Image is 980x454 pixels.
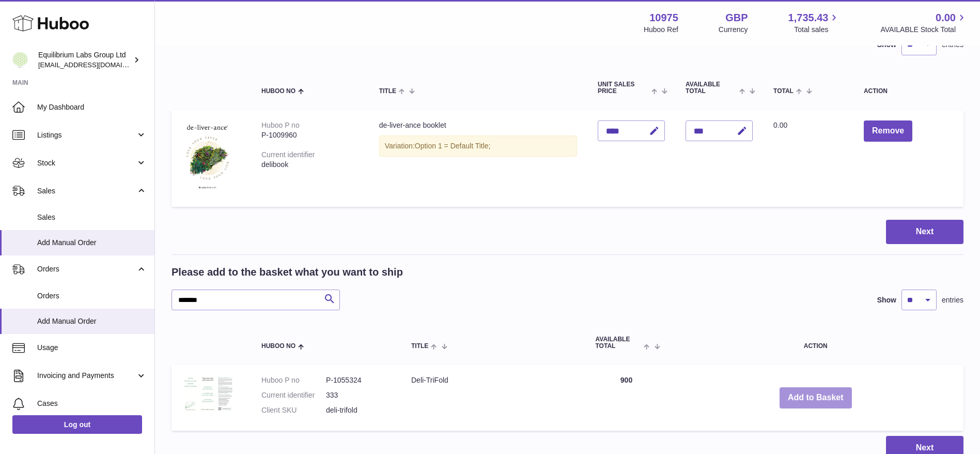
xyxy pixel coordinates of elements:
div: Currency [719,25,748,35]
dd: 333 [326,390,391,400]
div: delibook [261,160,359,170]
div: Action [864,88,953,95]
span: AVAILABLE Total [686,81,737,95]
span: 1,735.43 [788,11,829,25]
span: AVAILABLE Stock Total [880,25,968,35]
span: AVAILABLE Total [596,336,642,350]
button: Remove [864,120,912,142]
span: entries [942,295,963,305]
strong: GBP [725,11,748,25]
a: 0.00 AVAILABLE Stock Total [880,11,968,35]
span: Sales [37,186,136,196]
div: Huboo P no [261,121,300,129]
dt: Client SKU [261,405,326,415]
div: Variation: [379,135,577,157]
span: 0.00 [773,121,787,129]
span: Invoicing and Payments [37,371,136,381]
span: Total [773,88,794,95]
span: Orders [37,264,136,274]
span: Orders [37,291,147,301]
div: Equilibrium Labs Group Ltd [38,50,131,70]
label: Show [877,295,896,305]
th: Action [668,326,964,360]
span: Huboo no [261,88,295,95]
span: Unit Sales Price [598,81,649,95]
td: 900 [585,365,668,431]
span: Sales [37,213,147,222]
div: Current identifier [261,150,315,159]
span: Title [379,88,396,95]
a: 1,735.43 Total sales [788,11,841,35]
h2: Please add to the basket what you want to ship [172,265,403,279]
a: Log out [12,415,142,434]
span: [EMAIL_ADDRESS][DOMAIN_NAME] [38,60,152,69]
span: Listings [37,130,136,140]
div: Huboo Ref [644,25,678,35]
span: 0.00 [936,11,956,25]
span: Option 1 = Default Title; [415,142,491,150]
img: Deli-TriFold [182,375,234,412]
img: internalAdmin-10975@internal.huboo.com [12,52,28,68]
button: Next [886,220,963,244]
span: Usage [37,343,147,353]
button: Add to Basket [780,387,852,408]
dt: Current identifier [261,390,326,400]
span: Stock [37,158,136,168]
span: Add Manual Order [37,238,147,248]
dd: deli-trifold [326,405,391,415]
span: Title [411,343,428,350]
td: de-liver-ance booklet [369,110,587,207]
span: Huboo no [261,343,295,350]
span: My Dashboard [37,102,147,112]
span: Add Manual Order [37,316,147,326]
dd: P-1055324 [326,375,391,385]
div: P-1009960 [261,130,359,140]
img: de-liver-ance booklet [182,120,234,194]
span: Cases [37,399,147,408]
td: Deli-TriFold [401,365,585,431]
dt: Huboo P no [261,375,326,385]
strong: 10975 [649,11,678,25]
span: Total sales [794,25,840,35]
